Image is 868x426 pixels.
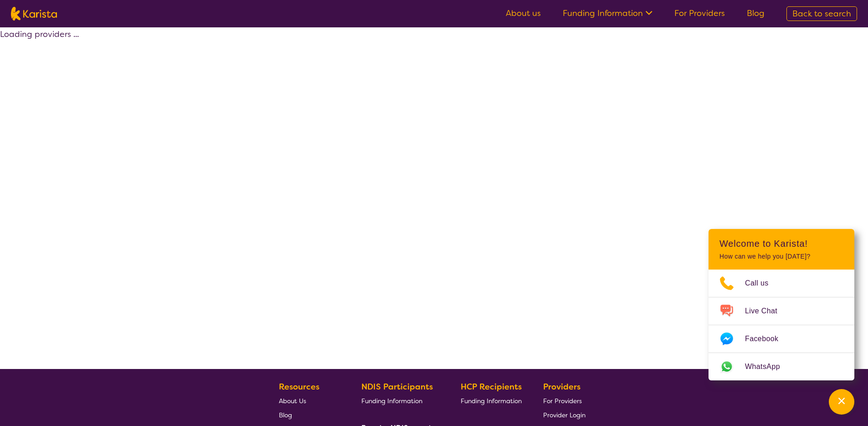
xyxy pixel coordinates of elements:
b: NDIS Participants [361,381,433,392]
a: Back to search [786,6,857,21]
a: Blog [747,8,765,19]
span: For Providers [543,397,582,405]
b: Resources [279,381,319,392]
a: Funding Information [563,8,652,19]
span: WhatsApp [745,360,791,374]
p: How can we help you [DATE]? [719,253,843,260]
a: Blog [279,408,340,422]
div: Channel Menu [709,229,854,380]
span: Funding Information [361,397,422,405]
b: Providers [543,381,580,392]
b: HCP Recipients [461,381,522,392]
a: For Providers [543,394,586,408]
span: About Us [279,397,306,405]
a: About Us [279,394,340,408]
a: Provider Login [543,408,586,422]
h2: Welcome to Karista! [719,238,843,249]
a: Funding Information [461,394,522,408]
span: Blog [279,411,292,419]
ul: Choose channel [709,270,854,380]
a: Funding Information [361,394,440,408]
span: Provider Login [543,411,586,419]
span: Facebook [745,332,789,346]
span: Back to search [792,8,851,19]
button: Channel Menu [829,389,854,415]
span: Call us [745,276,780,290]
a: For Providers [674,8,725,19]
a: About us [506,8,541,19]
span: Live Chat [745,304,788,318]
a: Web link opens in a new tab. [709,353,854,380]
span: Funding Information [461,397,522,405]
img: Karista logo [11,7,57,21]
